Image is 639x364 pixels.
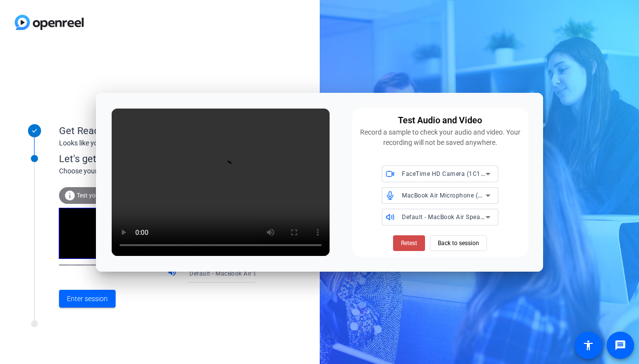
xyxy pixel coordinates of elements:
mat-icon: info [64,190,76,201]
span: MacBook Air Microphone (Built-in) [402,191,500,199]
span: FaceTime HD Camera (1C1C:B782) [402,169,503,177]
span: Retest [401,239,417,248]
span: Test your audio and video [77,192,145,199]
span: Enter session [67,294,108,304]
mat-icon: volume_up [167,267,179,279]
span: Default - MacBook Air Speakers (Built-in) [189,269,306,277]
button: Retest [393,235,425,251]
div: Get Ready! [59,123,256,138]
div: Test Audio and Video [398,113,482,127]
div: Let's get connected. [59,151,276,166]
span: Back to session [438,234,479,252]
button: Back to session [430,235,487,251]
mat-icon: accessibility [582,339,594,351]
div: Looks like you've been invited to join [59,138,256,148]
span: Default - MacBook Air Speakers (Built-in) [402,213,518,221]
mat-icon: message [614,339,626,351]
div: Record a sample to check your audio and video. Your recording will not be saved anywhere. [358,127,523,148]
div: Choose your settings [59,166,276,176]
